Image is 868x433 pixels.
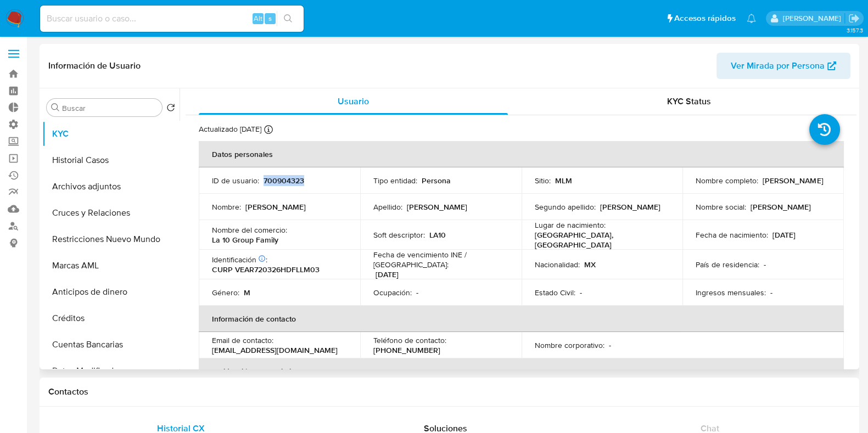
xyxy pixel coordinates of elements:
p: Fecha de vencimiento INE / [GEOGRAPHIC_DATA] : [373,250,508,269]
span: Alt [254,13,262,24]
p: La 10 Group Family [212,235,278,245]
button: Créditos [42,305,180,331]
p: Segundo apellido : [535,202,596,212]
p: LA10 [429,230,446,240]
p: [DATE] [772,230,796,240]
p: Nombre social : [696,202,746,212]
p: Identificación : [212,255,267,265]
button: search-icon [277,11,299,26]
p: ID de usuario : [212,176,259,185]
span: Accesos rápidos [674,13,736,24]
button: Anticipos de dinero [42,279,180,305]
p: Apellido : [373,202,402,212]
button: KYC [42,121,180,147]
p: Lugar de nacimiento : [535,220,606,230]
p: Ingresos mensuales : [696,288,766,297]
h1: Información de Usuario [48,60,141,71]
button: Cruces y Relaciones [42,200,180,226]
p: Teléfono de contacto : [373,335,446,345]
button: Datos Modificados [42,358,180,384]
p: Tipo entidad : [373,176,417,185]
button: Restricciones Nuevo Mundo [42,226,180,252]
span: Usuario [338,95,369,108]
th: Verificación y cumplimiento [199,358,844,385]
p: [DATE] [376,269,399,279]
p: País de residencia : [696,260,759,269]
button: Historial Casos [42,147,180,173]
a: Notificaciones [747,14,756,23]
p: Género : [212,288,239,297]
button: Volver al orden por defecto [166,103,175,115]
p: daniela.lagunesrodriguez@mercadolibre.com.mx [782,13,844,24]
span: s [268,13,272,24]
p: 700904323 [264,176,304,185]
button: Buscar [51,103,60,112]
button: Archivos adjuntos [42,173,180,200]
p: [PERSON_NAME] [763,176,823,185]
button: Cuentas Bancarias [42,331,180,358]
p: - [609,340,611,350]
p: CURP VEAR720326HDFLLM03 [212,265,320,274]
p: [GEOGRAPHIC_DATA], [GEOGRAPHIC_DATA] [535,230,665,250]
p: [PERSON_NAME] [407,202,467,212]
p: Email de contacto : [212,335,273,345]
p: [EMAIL_ADDRESS][DOMAIN_NAME] [212,345,338,355]
p: Fecha de nacimiento : [696,230,768,240]
span: KYC Status [667,95,711,108]
p: MX [584,260,596,269]
p: [PERSON_NAME] [600,202,660,212]
p: Estado Civil : [535,288,575,297]
p: Nombre corporativo : [535,340,604,350]
p: - [770,288,772,297]
p: - [416,288,418,297]
p: - [764,260,766,269]
p: M [244,288,250,297]
p: Nombre completo : [696,176,758,185]
p: [PERSON_NAME] [245,202,306,212]
input: Buscar usuario o caso... [40,12,304,26]
button: Ver Mirada por Persona [716,53,850,79]
button: Marcas AML [42,252,180,279]
a: Salir [848,13,860,24]
p: Nombre del comercio : [212,225,287,235]
p: Soft descriptor : [373,230,425,240]
th: Datos personales [199,141,844,167]
p: Nombre : [212,202,241,212]
p: Sitio : [535,176,551,185]
p: [PERSON_NAME] [751,202,811,212]
p: Ocupación : [373,288,412,297]
p: - [580,288,582,297]
span: Ver Mirada por Persona [731,53,825,79]
p: Actualizado [DATE] [199,124,261,134]
p: [PHONE_NUMBER] [373,345,440,355]
p: Persona [422,176,451,185]
h1: Contactos [48,386,850,397]
p: Nacionalidad : [535,260,580,269]
input: Buscar [62,103,158,113]
th: Información de contacto [199,306,844,332]
p: MLM [555,176,572,185]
